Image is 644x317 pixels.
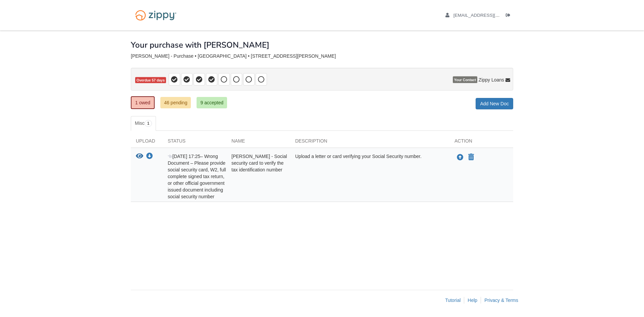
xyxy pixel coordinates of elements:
div: Upload a letter or card verifying your Social Security number. [290,153,449,200]
span: [DATE] 17:25 [168,154,200,159]
a: edit profile [445,13,530,19]
a: Log out [506,13,513,19]
img: Logo [131,7,181,24]
button: View Samantha Amburgey - Social security card to verify the tax identification number [136,153,143,160]
span: [PERSON_NAME] - Social security card to verify the tax identification number [231,154,287,172]
a: Download Samantha Amburgey - Social security card to verify the tax identification number [146,154,153,159]
span: Zippy Loans [479,76,504,83]
span: Overdue 57 days [135,77,166,84]
button: Declare Samantha Amburgey - Social security card to verify the tax identification number not appl... [468,153,475,161]
a: Privacy & Terms [484,298,518,303]
span: 1 [145,120,152,127]
div: Name [226,138,290,148]
a: Misc [131,116,156,131]
a: 9 accepted [197,97,227,108]
div: Action [449,138,513,148]
div: Upload [131,138,163,148]
a: Add New Doc [476,98,513,109]
div: Description [290,138,449,148]
a: 1 owed [131,96,155,109]
span: samanthaamburgey22@gmail.com [453,13,530,18]
span: Your Contact [453,76,477,83]
div: – Wrong Document – Please provide social security card, W2, full complete signed tax return, or o... [163,153,226,200]
h1: Your purchase with [PERSON_NAME] [131,41,269,49]
button: Upload Samantha Amburgey - Social security card to verify the tax identification number [456,153,464,162]
a: Tutorial [445,298,461,303]
div: Status [163,138,226,148]
div: [PERSON_NAME] - Purchase • [GEOGRAPHIC_DATA] • [STREET_ADDRESS][PERSON_NAME] [131,53,513,59]
a: 46 pending [160,97,191,108]
a: Help [468,298,477,303]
